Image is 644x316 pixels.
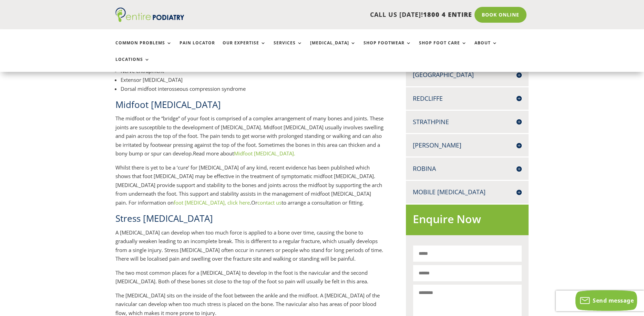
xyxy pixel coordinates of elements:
h4: [GEOGRAPHIC_DATA] [413,70,522,79]
a: contact us [257,199,282,206]
li: Extensor [MEDICAL_DATA] [121,75,384,84]
a: [MEDICAL_DATA] [310,41,356,55]
a: Shop Foot Care [419,41,467,55]
a: Services [274,41,303,55]
a: Entire Podiatry [115,17,184,23]
h2: Midfoot [MEDICAL_DATA] [115,98,384,114]
a: Our Expertise [223,41,266,55]
a: About [474,41,498,55]
p: The midfoot or the “bridge” of your foot is comprised of a complex arrangement of many bones and ... [115,114,384,163]
p: CALL US [DATE]! [211,10,472,19]
h4: Mobile [MEDICAL_DATA] [413,188,522,196]
h4: Strathpine [413,118,522,126]
iframe: reCAPTCHA [556,291,644,311]
p: The two most common places for a [MEDICAL_DATA] to develop in the foot is the navicular and the s... [115,269,384,291]
button: Send message [575,290,637,311]
a: Book Online [474,7,527,23]
img: logo (1) [115,8,184,22]
span: Or to arrange a consultation or fitting. [251,199,364,206]
h4: Robina [413,164,522,173]
a: foot [MEDICAL_DATA], click here [174,199,250,206]
h2: Stress [MEDICAL_DATA] [115,212,384,228]
span: 1800 4 ENTIRE [423,10,472,19]
a: Pain Locator [180,41,215,55]
a: Midfoot [MEDICAL_DATA]. [234,150,295,157]
p: A [MEDICAL_DATA] can develop when too much force is applied to a bone over time, causing the bone... [115,228,384,269]
h2: Enquire Now [413,211,522,230]
span: Read more about [193,150,295,157]
h4: [PERSON_NAME] [413,141,522,150]
a: Shop Footwear [364,41,411,55]
li: Dorsal midfoot interosseous compression syndrome [121,84,384,93]
span: Send message [593,297,634,304]
p: Whilst there is yet to be a ‘cure’ for [MEDICAL_DATA] of any kind, recent evidence has been publi... [115,163,384,213]
a: Common Problems [115,41,172,55]
a: Locations [115,57,150,72]
h4: Redcliffe [413,94,522,103]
